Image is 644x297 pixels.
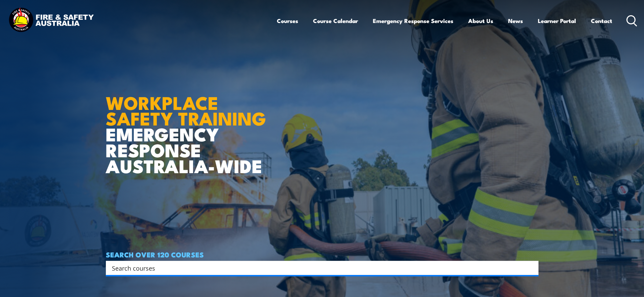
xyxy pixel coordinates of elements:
[468,12,493,30] a: About Us
[373,12,453,30] a: Emergency Response Services
[106,251,539,258] h4: SEARCH OVER 120 COURSES
[527,263,536,273] button: Search magnifier button
[508,12,523,30] a: News
[113,263,525,273] form: Search form
[112,263,524,273] input: Search input
[538,12,576,30] a: Learner Portal
[313,12,358,30] a: Course Calendar
[106,77,271,174] h1: EMERGENCY RESPONSE AUSTRALIA-WIDE
[591,12,612,30] a: Contact
[106,88,266,132] strong: WORKPLACE SAFETY TRAINING
[277,12,298,30] a: Courses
